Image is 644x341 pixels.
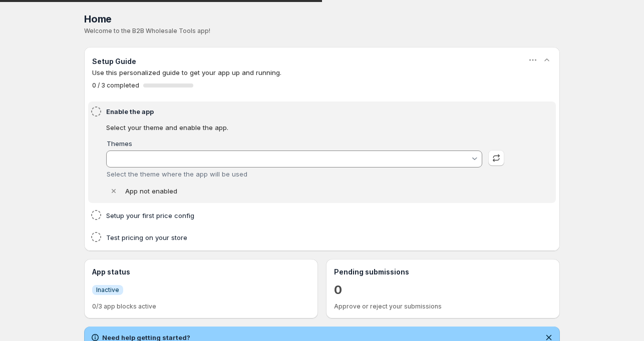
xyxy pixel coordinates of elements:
p: Select your theme and enable the app. [106,122,504,132]
a: 0 [334,282,342,298]
p: App not enabled [125,186,177,196]
label: Themes [107,139,132,147]
h3: Pending submissions [334,267,552,277]
span: Inactive [96,286,119,294]
span: Home [84,13,112,25]
span: 0 / 3 completed [92,81,139,89]
p: 0/3 app blocks active [92,302,310,310]
a: InfoInactive [92,284,123,295]
div: Select the theme where the app will be used [107,170,483,178]
h4: Enable the app [106,106,507,116]
h3: Setup Guide [92,56,136,66]
p: Use this personalized guide to get your app up and running. [92,67,552,77]
p: Approve or reject your submissions [334,302,552,310]
h4: Test pricing on your store [106,232,507,242]
h4: Setup your first price config [106,210,507,220]
p: Welcome to the B2B Wholesale Tools app! [84,27,560,35]
h3: App status [92,267,310,277]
